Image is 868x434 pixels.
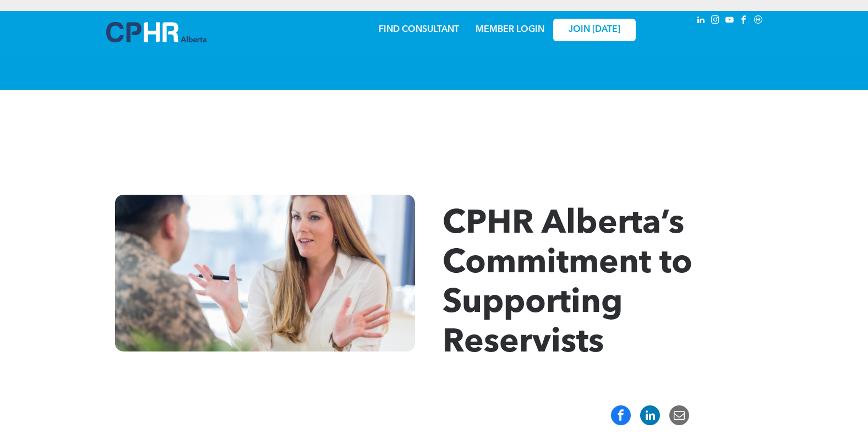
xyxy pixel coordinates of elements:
a: MEMBER LOGIN [476,25,544,34]
a: youtube [724,14,736,29]
a: FIND CONSULTANT [379,25,459,34]
a: linkedin [695,14,707,29]
a: JOIN [DATE] [553,19,636,41]
img: A blue and white logo for cp alberta [106,22,206,42]
a: instagram [709,14,722,29]
a: facebook [738,14,750,29]
a: Social network [752,14,765,29]
span: JOIN [DATE] [569,25,620,35]
span: CPHR Alberta’s Commitment to Supporting Reservists [443,208,692,360]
